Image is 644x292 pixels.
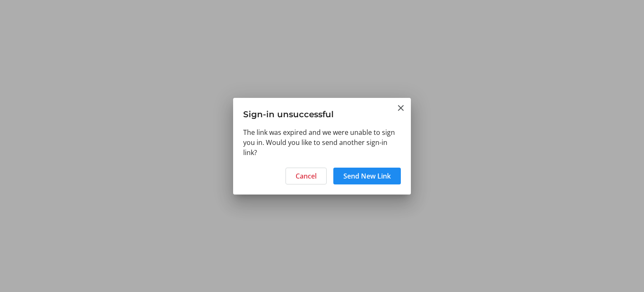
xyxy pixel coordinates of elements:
[333,168,401,184] button: Send New Link
[396,103,406,113] button: Close
[296,171,317,181] span: Cancel
[233,127,411,163] div: The link was expired and we were unable to sign you in. Would you like to send another sign-in link?
[233,98,411,127] h3: Sign-in unsuccessful
[343,171,391,181] span: Send New Link
[286,168,327,184] button: Cancel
